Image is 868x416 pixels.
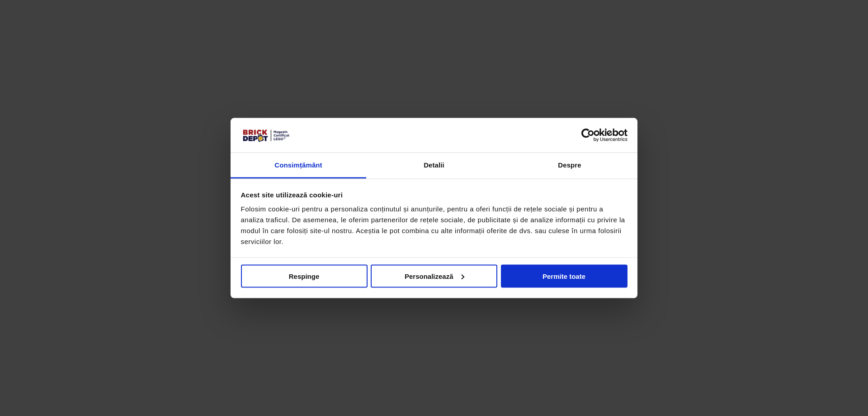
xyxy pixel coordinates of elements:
[241,204,627,247] div: Folosim cookie-uri pentru a personaliza conținutul și anunțurile, pentru a oferi funcții de rețel...
[366,153,502,179] a: Detalii
[501,264,627,287] button: Permite toate
[241,189,627,200] div: Acest site utilizează cookie-uri
[231,153,366,179] a: Consimțământ
[241,264,368,287] button: Respinge
[502,153,637,179] a: Despre
[548,128,627,142] a: Usercentrics Cookiebot - opens in a new window
[241,128,291,143] img: siglă
[371,264,497,287] button: Personalizează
